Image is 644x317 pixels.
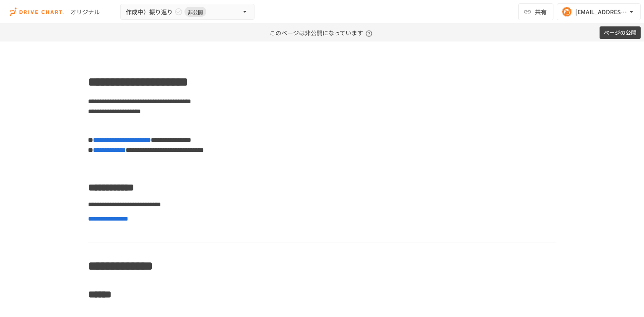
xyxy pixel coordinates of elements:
[120,4,254,20] button: 作成中）振り返り非公開
[518,3,553,20] button: 共有
[600,26,641,39] button: ページの公開
[575,7,627,17] div: [EMAIL_ADDRESS][DOMAIN_NAME]
[184,8,206,16] span: 非公開
[70,8,100,16] div: オリジナル
[126,7,173,17] span: 作成中）振り返り
[270,24,375,42] p: このページは非公開になっています
[10,5,64,18] img: i9VDDS9JuLRLX3JIUyK59LcYp6Y9cayLPHs4hOxMB9W
[557,3,641,20] button: [EMAIL_ADDRESS][DOMAIN_NAME]
[535,7,547,16] span: 共有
